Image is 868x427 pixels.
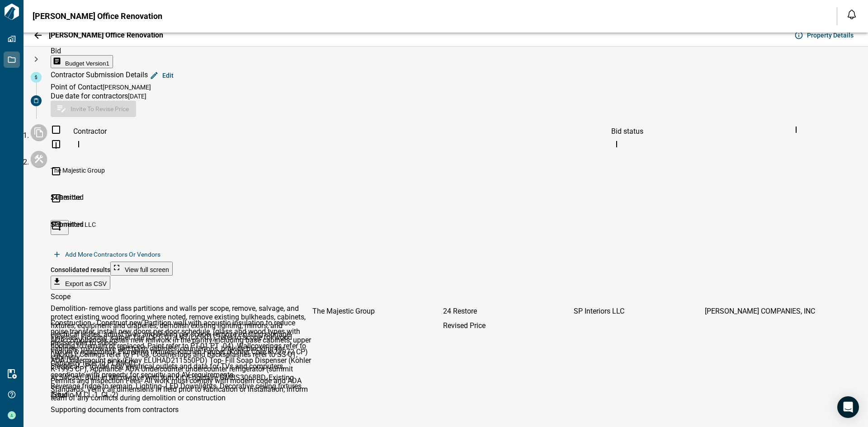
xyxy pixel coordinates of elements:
[148,68,177,83] button: Edit
[51,304,306,347] span: Demolition- remove glass partitions and walls per scope, remove, salvage, and protect existing wo...
[65,280,107,287] span: Export as CSV
[51,319,311,361] span: Construction - Construct new Partition wall with acoustic insulation to reduce noise transfer, in...
[51,83,103,91] span: Point of Contact
[51,362,284,379] span: Electrical - Provide new electrical outlets and data for TVs and computers, coordinate with prope...
[51,194,81,201] span: 24 Restore
[51,333,306,367] span: Finishes- Flooring: carpet Tile (CPT- 01, LVT(LVT-01), refer to scope for wood flooring to remain...
[51,247,164,262] button: Add more contractors or vendors
[49,31,163,40] span: [PERSON_NAME] Office Renovation
[125,266,169,273] span: View full screen
[844,7,859,22] button: Open notification feed
[51,92,128,100] span: Due date for contractors
[51,391,67,399] span: Total
[110,262,173,276] button: View full screen
[51,266,110,273] span: Consolidated results
[73,124,611,139] div: Contractor
[611,124,791,139] div: Bid status
[103,84,151,91] span: [PERSON_NAME]
[51,55,113,68] button: Budget Version1
[65,60,109,67] span: Budget Version 1
[51,47,61,55] span: Bid
[51,290,312,304] div: Scope
[51,276,110,290] button: Export as CSV
[33,12,162,21] span: [PERSON_NAME] Office Renovation
[837,396,859,418] div: Open Intercom Messenger
[51,70,148,79] span: Contractor Submission Details
[128,93,146,100] span: [DATE]
[51,405,179,414] span: Supporting documents from contractors
[51,376,308,402] span: Permits and Inspection Fees- All work must comply with modern code and ADA Standards, Verify all ...
[51,167,105,174] span: The Majestic Group
[793,28,857,42] button: Property Details
[51,221,96,228] span: SP Interiors LLC
[807,31,854,40] span: Property Details
[162,71,174,80] span: Edit
[51,347,311,399] span: Fixture & equipment- Plumbing fixtures- Kitchen Faucet (Kohler Crue K-22972 CP) ADA Undermount si...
